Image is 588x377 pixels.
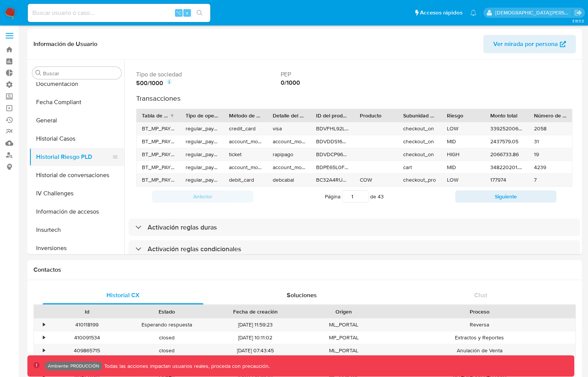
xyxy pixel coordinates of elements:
button: Insurtech [29,221,124,239]
div: ID del producto [316,112,349,119]
div: 31 [529,135,572,148]
button: Inversiones [29,239,124,257]
h3: Activación reglas duras [148,223,217,231]
div: Detalle del método de pago [273,112,306,119]
input: Buscar [43,70,118,77]
span: Página de [325,190,384,203]
div: COW [354,174,398,186]
h1: Contactos [33,266,576,274]
div: visa [267,122,311,135]
div: Reversa [384,318,575,331]
div: MP_PORTAL [304,331,384,344]
div: HIGH [442,148,485,161]
div: LOW [442,122,485,135]
div: 410118199 [47,318,127,331]
a: Notificaciones [470,10,477,16]
div: account_money [267,135,311,148]
div: Tipo de operación [186,112,219,119]
div: 177974 [485,174,529,186]
div: 2058 [529,122,572,135]
div: Activación reglas duras [129,219,580,236]
button: Historial de conversaciones [29,166,124,184]
button: Historial Casos [29,130,124,148]
button: Anterior [152,190,253,203]
div: MID [442,161,485,174]
div: account_money [224,135,267,148]
strong: 0 / 1000 [281,79,300,87]
div: Subunidad de negocio [403,112,436,119]
h3: Transacciones [136,94,572,103]
strong: 0 / 1000 [281,58,300,67]
div: checkout_on [398,148,442,161]
span: Soluciones [287,291,317,299]
div: 4239 [529,161,572,174]
span: Chat [474,291,487,299]
span: Historial CX [106,291,140,299]
div: Método de pago [229,112,262,119]
button: Historial Riesgo PLD [29,148,118,166]
div: • [43,347,45,354]
div: • [43,321,45,328]
div: [DATE] 10:11:02 [207,331,304,344]
button: IV Challenges [29,184,124,203]
div: Activación reglas condicionales [129,240,580,258]
div: rapipago [267,148,311,161]
span: ⌥ [176,9,181,16]
div: 7 [529,174,572,186]
div: account_money [267,161,311,174]
button: Buscar [35,70,41,76]
p: Ambiente: PRODUCCIÓN [48,364,99,367]
div: 410091534 [47,331,127,344]
div: Producto [360,112,393,119]
div: closed [127,344,207,357]
div: [DATE] 11:59:23 [207,318,304,331]
h1: Información de Usuario [33,40,97,48]
div: account_money [224,161,267,174]
div: checkout_on [398,122,442,135]
div: BDVDCP96BVMG01FHR3J0 [311,148,354,161]
div: checkout_pro [398,174,442,186]
div: 348220201.31 [485,161,529,174]
div: BT_MP_PAY_PAYMENTS_ALL [137,161,180,174]
div: Número de transacciones [534,112,567,119]
div: BDVDDS16BVMG01FHR3K0 [311,135,354,148]
div: closed [127,331,207,344]
button: Fecha Compliant [29,93,124,111]
strong: 1750 / 1750 [426,59,454,67]
div: Esperando respuesta [127,318,207,331]
span: Ver mirada por persona [493,35,558,53]
button: search-icon [192,8,207,18]
button: Ver mirada por persona [483,35,576,53]
strong: 500 / 1000 [136,79,163,87]
div: Tabla de origen [142,112,170,119]
p: Todas las acciones impactan usuarios reales, proceda con precaución. [102,363,270,370]
p: PEP [281,70,422,79]
button: General [29,111,124,130]
div: BDVFHL92LE1G01LPJQGG [311,122,354,135]
div: 339252006.57 [485,122,529,135]
span: 43 [378,193,384,200]
div: Fecha de creación [212,308,299,315]
div: 19 [529,148,572,161]
div: debcabal [267,174,311,186]
span: s [186,9,188,16]
div: LOW [442,174,485,186]
div: BT_MP_PAY_PAYMENTS_ALL [137,148,180,161]
div: Anulación de Venta [384,344,575,357]
p: Tipo de sociedad [136,70,278,79]
div: regular_payment [180,174,224,186]
div: 2437579.05 [485,135,529,148]
span: Accesos rápidos [420,9,462,17]
div: BT_MP_PAY_PAYMENTS_ALL [137,174,180,186]
div: debit_card [224,174,267,186]
div: regular_payment [180,148,224,161]
strong: 0 / 0 [136,58,146,67]
p: jesus.vallezarante@mercadolibre.com.co [495,9,572,16]
div: cart [398,161,442,174]
div: Estado [132,308,202,315]
button: Siguiente [455,190,556,203]
div: BT_MP_PAY_PAYMENTS_ALL [137,135,180,148]
div: Id [52,308,122,315]
div: regular_payment [180,161,224,174]
div: • [43,334,45,341]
